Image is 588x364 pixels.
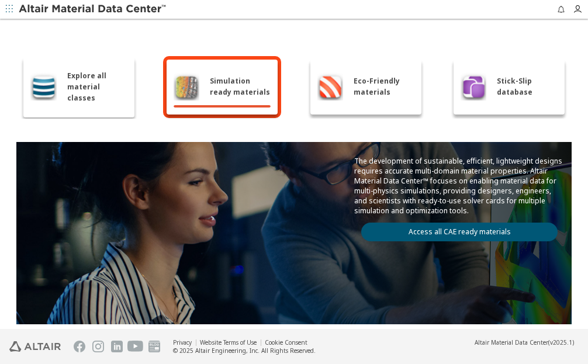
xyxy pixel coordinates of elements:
span: Stick-Slip database [497,75,558,98]
div: (v2025.1) [475,338,574,346]
a: Privacy [173,338,192,346]
div: © 2025 Altair Engineering, Inc. All Rights Reserved. [173,346,316,355]
img: Explore all material classes [30,72,57,100]
img: Eco-Friendly materials [317,72,343,100]
img: Simulation ready materials [174,72,199,100]
a: Access all CAE ready materials [361,223,558,241]
span: Altair Material Data Center [475,338,548,346]
span: Simulation ready materials [210,75,271,98]
img: Stick-Slip database [461,72,486,100]
p: The development of sustainable, efficient, lightweight designs requires accurate multi-domain mat... [354,156,565,216]
a: Cookie Consent [265,338,307,346]
a: Website Terms of Use [200,338,257,346]
span: Explore all material classes [67,70,127,103]
img: Altair Material Data Center [19,4,168,15]
img: Altair Engineering [9,341,61,352]
span: Eco-Friendly materials [354,75,414,98]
